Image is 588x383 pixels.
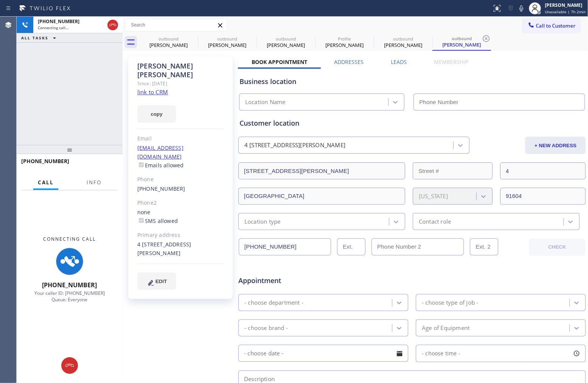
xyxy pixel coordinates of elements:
button: Hang up [61,357,78,374]
button: Mute [516,3,527,14]
input: City [238,188,405,205]
input: Phone Number 2 [372,238,464,255]
input: Phone Number [414,93,585,111]
button: Call to Customer [523,19,580,33]
div: Sofie Markowitz [316,34,373,51]
span: Connecting Call [44,236,96,242]
div: outbound [433,36,490,41]
a: [PHONE_NUMBER] [137,185,185,192]
div: Since: [DATE] [137,79,224,88]
span: EDIT [156,279,167,284]
button: EDIT [137,272,176,290]
div: outbound [257,36,314,42]
div: [PERSON_NAME] [316,42,373,48]
div: Customer location [240,118,585,128]
input: Street # [413,162,493,179]
div: - choose department - [244,298,303,307]
span: [PHONE_NUMBER] [21,157,69,165]
button: Hang up [107,20,118,30]
div: outbound [375,36,432,42]
div: 4 [STREET_ADDRESS][PERSON_NAME] [244,141,345,150]
div: none [137,208,224,226]
span: Info [87,179,101,186]
div: Phone [137,175,224,184]
input: Ext. [337,238,366,255]
input: Ext. 2 [470,238,498,255]
div: outbound [140,36,197,42]
label: Leads [391,58,407,65]
div: Location Name [245,98,286,107]
div: [PERSON_NAME] [375,42,432,48]
span: Call to Customer [536,22,576,29]
input: Apt. # [500,162,586,179]
span: Connecting call… [38,25,68,30]
span: Your caller ID: [PHONE_NUMBER] Queue: Everyone [34,290,105,303]
label: Addresses [334,58,364,65]
input: Emails allowed [139,162,144,167]
div: Age of Equipment [422,324,470,332]
label: Membership [434,58,468,65]
div: - choose type of job - [422,298,478,307]
input: Address [238,162,405,179]
div: [PERSON_NAME] [433,41,490,48]
a: link to CRM [137,88,168,96]
button: Call [33,175,58,190]
div: outbound [199,36,256,42]
span: [PHONE_NUMBER] [38,18,79,25]
div: Claudine Nelson [375,34,432,51]
div: 4 [STREET_ADDRESS][PERSON_NAME] [137,240,224,258]
button: + NEW ADDRESS [525,137,586,154]
span: Appointment [238,276,353,286]
input: Search [125,19,227,31]
div: Location type [244,217,281,226]
label: Book Appointment [252,58,307,65]
div: Claudine Nelson [433,34,490,50]
div: [PERSON_NAME] [140,42,197,48]
div: Email [137,134,224,143]
input: - choose date - [238,345,408,362]
span: Call [38,179,54,186]
div: Profile [316,36,373,42]
button: copy [137,105,176,123]
label: SMS allowed [137,217,178,224]
span: - choose time - [422,350,460,357]
div: Richard Koebler [257,34,314,51]
span: Unavailable | 7h 2min [545,9,586,14]
a: [EMAIL_ADDRESS][DOMAIN_NAME] [137,144,184,160]
label: Emails allowed [137,162,184,169]
input: ZIP [500,188,586,205]
input: SMS allowed [139,218,144,223]
div: Phone2 [137,199,224,207]
button: ALL TASKS [17,33,64,42]
button: CHECK [529,238,585,256]
div: [PERSON_NAME] [PERSON_NAME] [137,62,224,79]
input: Phone Number [239,238,331,255]
div: Kirit Gandhi [199,34,256,51]
div: Mike Fisher [140,34,197,51]
div: [PERSON_NAME] [199,42,256,48]
span: ALL TASKS [21,35,48,40]
div: Primary address [137,231,224,240]
div: Contact role [419,217,451,226]
span: [PHONE_NUMBER] [42,281,97,289]
button: Info [82,175,106,190]
div: [PERSON_NAME] [545,2,586,8]
div: Business location [240,76,585,87]
div: [PERSON_NAME] [257,42,314,48]
div: - choose brand - [244,324,288,332]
